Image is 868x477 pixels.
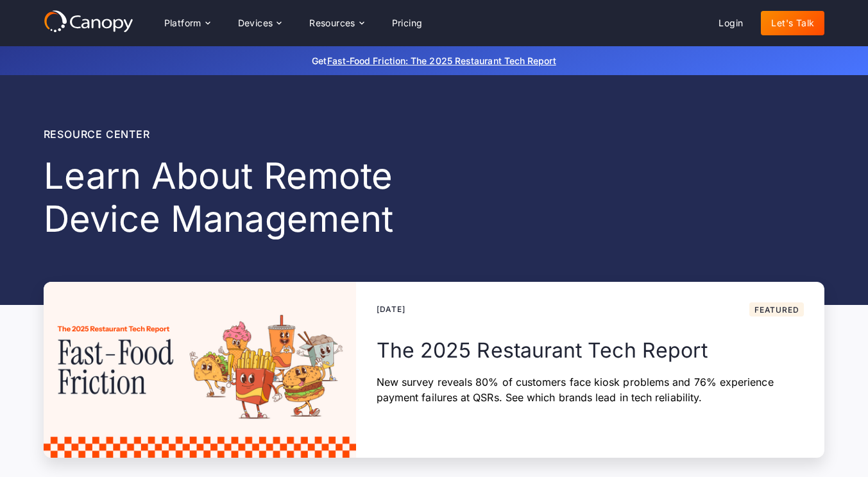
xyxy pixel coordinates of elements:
[761,11,824,35] a: Let's Talk
[238,19,273,28] div: Devices
[708,11,753,35] a: Login
[377,374,804,405] p: New survey reveals 80% of customers face kiosk problems and 76% experience payment failures at QS...
[327,55,556,66] a: Fast-Food Friction: The 2025 Restaurant Tech Report
[754,306,799,314] div: Featured
[154,10,220,36] div: Platform
[377,304,405,315] div: [DATE]
[44,126,516,142] div: Resource center
[382,11,433,35] a: Pricing
[299,10,373,36] div: Resources
[44,155,516,241] h1: Learn About Remote Device Management
[164,19,201,28] div: Platform
[377,337,804,364] h2: The 2025 Restaurant Tech Report
[120,54,749,67] p: Get
[309,19,355,28] div: Resources
[228,10,292,36] div: Devices
[44,282,825,458] a: [DATE]FeaturedThe 2025 Restaurant Tech ReportNew survey reveals 80% of customers face kiosk probl...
